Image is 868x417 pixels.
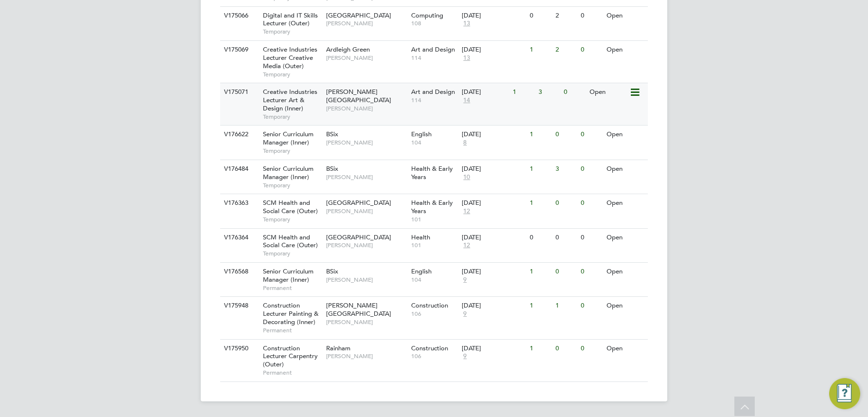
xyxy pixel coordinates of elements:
[462,96,471,105] span: 14
[263,11,318,28] span: Digital and IT Skills Lecturer (Outer)
[222,83,256,101] div: V175071
[462,234,525,242] div: [DATE]
[411,276,457,284] span: 104
[462,310,468,318] span: 9
[411,267,432,275] span: English
[578,297,604,315] div: 0
[222,126,256,144] div: V176622
[527,297,553,315] div: 1
[263,71,321,78] span: Temporary
[462,276,468,284] span: 9
[326,45,370,54] span: Ardleigh Green
[326,199,391,207] span: [GEOGRAPHIC_DATA]
[604,126,646,144] div: Open
[222,160,256,178] div: V176484
[222,41,256,59] div: V175069
[829,378,860,409] button: Engage Resource Center
[527,340,553,358] div: 1
[263,45,317,70] span: Creative Industries Lecturer Creative Media (Outer)
[326,344,350,352] span: Rainham
[326,233,391,241] span: [GEOGRAPHIC_DATA]
[263,344,318,369] span: Construction Lecturer Carpentry (Outer)
[326,105,406,112] span: [PERSON_NAME]
[462,268,525,276] div: [DATE]
[553,340,578,358] div: 0
[411,301,448,309] span: Construction
[553,7,578,25] div: 2
[263,216,321,223] span: Temporary
[604,194,646,212] div: Open
[263,250,321,257] span: Temporary
[604,7,646,25] div: Open
[553,126,578,144] div: 0
[553,263,578,281] div: 0
[411,216,457,223] span: 101
[326,164,338,173] span: BSix
[263,147,321,155] span: Temporary
[462,302,525,310] div: [DATE]
[263,164,313,181] span: Senior Curriculum Manager (Inner)
[263,369,321,377] span: Permanent
[604,340,646,358] div: Open
[222,297,256,315] div: V175948
[553,41,578,59] div: 2
[462,19,471,28] span: 13
[587,83,629,101] div: Open
[263,130,313,146] span: Senior Curriculum Manager (Inner)
[527,41,553,59] div: 1
[553,229,578,247] div: 0
[527,126,553,144] div: 1
[462,46,525,54] div: [DATE]
[222,263,256,281] div: V176568
[604,41,646,59] div: Open
[326,11,391,19] span: [GEOGRAPHIC_DATA]
[561,83,587,101] div: 0
[263,284,321,292] span: Permanent
[462,165,525,173] div: [DATE]
[462,344,525,353] div: [DATE]
[462,139,468,147] span: 8
[462,352,468,361] span: 9
[411,241,457,249] span: 101
[411,139,457,146] span: 104
[411,164,453,181] span: Health & Early Years
[326,352,406,360] span: [PERSON_NAME]
[578,41,604,59] div: 0
[411,310,457,318] span: 106
[263,199,318,215] span: SCM Health and Social Care (Outer)
[263,28,321,36] span: Temporary
[222,340,256,358] div: V175950
[527,229,553,247] div: 0
[411,19,457,27] span: 108
[578,160,604,178] div: 0
[263,267,313,284] span: Senior Curriculum Manager (Inner)
[411,54,457,62] span: 114
[578,194,604,212] div: 0
[462,88,508,96] div: [DATE]
[411,11,443,19] span: Computing
[222,194,256,212] div: V176363
[326,276,406,284] span: [PERSON_NAME]
[326,130,338,138] span: BSix
[527,263,553,281] div: 1
[536,83,561,101] div: 3
[326,88,391,104] span: [PERSON_NAME][GEOGRAPHIC_DATA]
[462,241,471,250] span: 12
[462,173,471,181] span: 10
[263,181,321,189] span: Temporary
[527,160,553,178] div: 1
[326,267,338,275] span: BSix
[411,344,448,352] span: Construction
[462,12,525,20] div: [DATE]
[527,7,553,25] div: 0
[411,88,455,96] span: Art and Design
[326,207,406,215] span: [PERSON_NAME]
[411,96,457,104] span: 114
[326,19,406,27] span: [PERSON_NAME]
[263,326,321,334] span: Permanent
[411,233,430,241] span: Health
[604,297,646,315] div: Open
[553,297,578,315] div: 1
[263,301,318,326] span: Construction Lecturer Painting & Decorating (Inner)
[553,194,578,212] div: 0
